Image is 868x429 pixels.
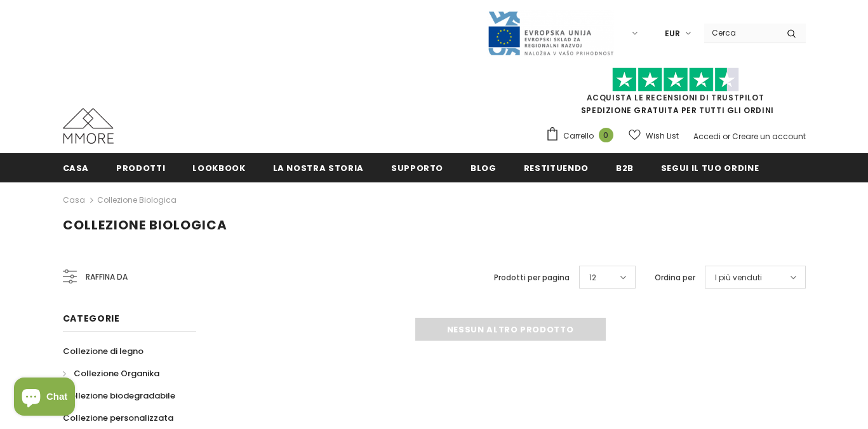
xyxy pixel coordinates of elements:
[616,153,634,182] a: B2B
[563,130,594,142] span: Carrello
[715,271,762,284] span: I più venduti
[661,153,759,182] a: Segui il tuo ordine
[192,162,245,174] span: Lookbook
[524,162,589,174] span: Restituendo
[487,10,614,57] img: Javni Razpis
[665,27,680,40] span: EUR
[612,67,739,92] img: Fidati di Pilot Stars
[655,271,695,284] label: Ordina per
[587,92,765,103] a: Acquista le recensioni di TrustPilot
[74,367,159,379] span: Collezione Organika
[545,126,620,146] a: Carrello 0
[391,162,443,174] span: supporto
[723,131,730,142] span: or
[471,153,497,182] a: Blog
[704,24,777,42] input: Search Site
[86,270,128,284] span: Raffina da
[63,412,173,424] span: Collezione personalizzata
[63,345,144,357] span: Collezione di legno
[487,27,614,38] a: Javni Razpis
[63,153,90,182] a: Casa
[63,312,120,325] span: Categorie
[661,162,759,174] span: Segui il tuo ordine
[589,271,596,284] span: 12
[63,193,85,208] a: Casa
[471,162,497,174] span: Blog
[10,378,79,419] inbox-online-store-chat: Shopify online store chat
[732,131,806,142] a: Creare un account
[63,162,90,174] span: Casa
[524,153,589,182] a: Restituendo
[63,216,227,234] span: Collezione biologica
[63,340,144,362] a: Collezione di legno
[629,125,679,147] a: Wish List
[616,162,634,174] span: B2B
[273,162,364,174] span: La nostra storia
[63,407,173,429] a: Collezione personalizzata
[494,271,570,284] label: Prodotti per pagina
[63,108,114,144] img: Casi MMORE
[63,385,175,407] a: Collezione biodegradabile
[63,362,159,385] a: Collezione Organika
[646,130,679,142] span: Wish List
[192,153,245,182] a: Lookbook
[273,153,364,182] a: La nostra storia
[599,128,613,142] span: 0
[63,390,175,402] span: Collezione biodegradabile
[97,194,177,205] a: Collezione biologica
[116,162,165,174] span: Prodotti
[116,153,165,182] a: Prodotti
[693,131,721,142] a: Accedi
[545,73,806,116] span: SPEDIZIONE GRATUITA PER TUTTI GLI ORDINI
[391,153,443,182] a: supporto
